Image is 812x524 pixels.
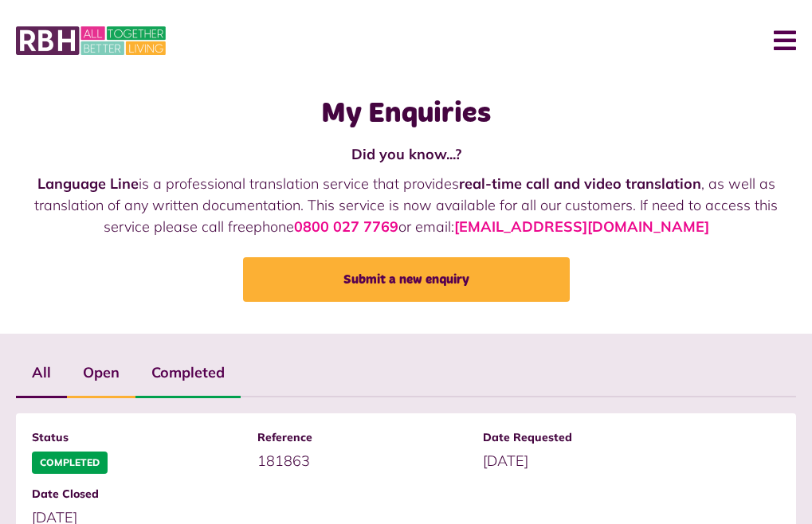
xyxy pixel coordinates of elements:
strong: Did you know...? [351,145,461,163]
span: Date Closed [32,486,241,502]
a: 0800 027 7769 [294,217,398,236]
label: Completed [135,350,241,396]
span: Completed [32,452,108,474]
p: is a professional translation service that provides , as well as translation of any written docum... [16,173,796,237]
a: [EMAIL_ADDRESS][DOMAIN_NAME] [454,217,709,236]
strong: Language Line [37,174,139,193]
a: Submit a new enquiry [243,257,570,302]
label: Open [67,350,135,396]
span: [DATE] [483,452,528,470]
span: Reference [257,429,467,446]
span: Date Requested [483,429,692,446]
strong: real-time call and video translation [459,174,701,193]
label: All [16,350,67,396]
span: Status [32,429,241,446]
span: 181863 [257,452,310,470]
h1: My Enquiries [16,97,796,131]
img: MyRBH [16,24,166,57]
